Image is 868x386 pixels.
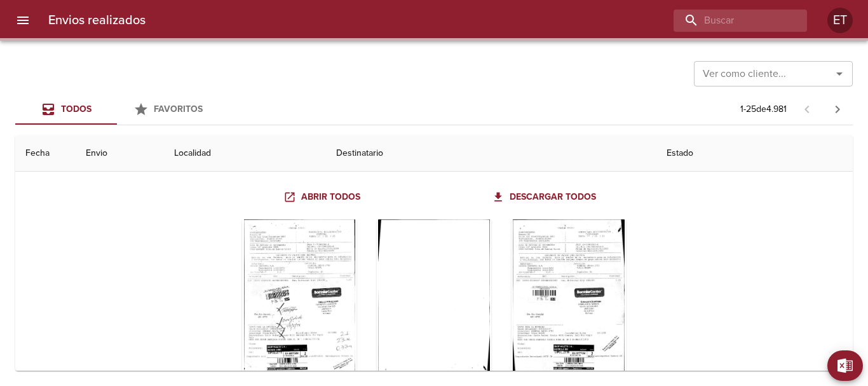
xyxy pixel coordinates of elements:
th: Fecha [15,135,76,172]
button: menu [8,5,38,36]
span: Abrir todos [286,190,360,205]
button: Exportar Excel [827,350,863,381]
th: Envio [76,135,165,172]
span: Descargar todos [494,190,596,205]
h6: Envios realizados [48,10,146,31]
span: Favoritos [154,104,203,114]
th: Estado [656,135,853,172]
div: ET [827,8,853,33]
a: Abrir todos [281,186,365,209]
button: Abrir [831,65,848,83]
p: 1 - 25 de 4.981 [740,103,787,116]
div: Tabs Envios [15,94,219,125]
div: Arir imagen [242,219,356,378]
input: buscar [674,10,785,32]
th: Destinatario [326,135,656,172]
a: Descargar todos [489,186,601,209]
span: Todos [61,104,92,114]
th: Localidad [164,135,325,172]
